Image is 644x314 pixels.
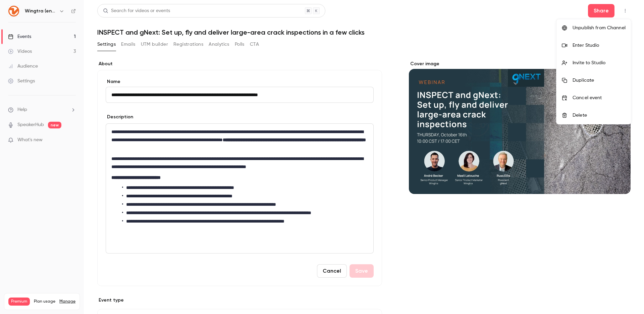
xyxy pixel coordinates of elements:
[573,42,626,49] div: Enter Studio
[573,77,626,84] div: Duplicate
[573,25,626,31] div: Unpublish from Channel
[573,60,626,66] div: Invite to Studio
[573,112,626,119] div: Delete
[573,94,626,101] div: Cancel event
